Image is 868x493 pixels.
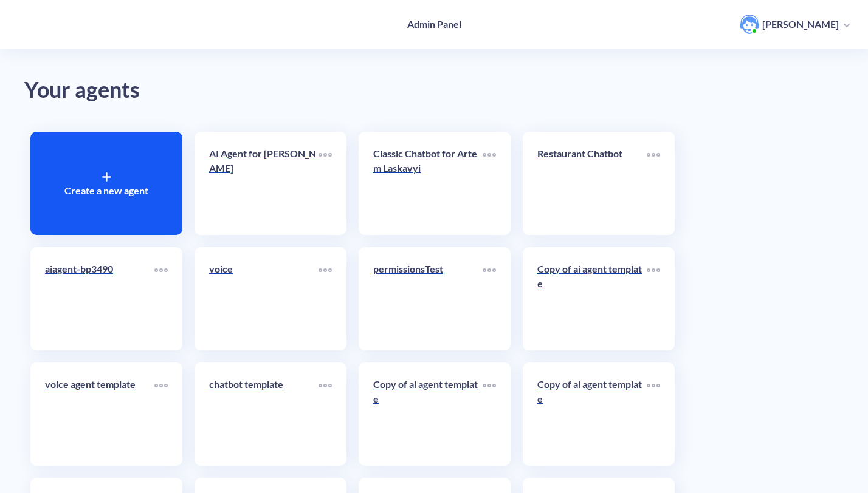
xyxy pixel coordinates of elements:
a: voice [209,262,319,336]
p: permissionsTest [373,262,483,276]
a: chatbot template [209,377,319,451]
p: voice agent template [45,377,154,392]
p: [PERSON_NAME] [762,18,839,31]
h4: Admin Panel [407,18,461,30]
a: Copy of ai agent template [537,377,647,451]
p: Classic Chatbot for Artem Laskavyi [373,146,483,175]
p: Create a new agent [64,183,148,198]
a: Copy of ai agent template [373,377,483,451]
a: Copy of ai agent template [537,262,647,336]
p: voice [209,262,319,276]
a: permissionsTest [373,262,483,336]
p: Copy of ai agent template [373,377,483,406]
p: Copy of ai agent template [537,377,647,406]
button: user photo[PERSON_NAME] [734,13,856,35]
a: Restaurant Chatbot [537,146,647,220]
p: chatbot template [209,377,319,392]
a: Classic Chatbot for Artem Laskavyi [373,146,483,220]
div: Your agents [24,73,844,107]
p: Copy of ai agent template [537,262,647,291]
a: voice agent template [45,377,154,451]
img: user photo [740,15,759,34]
p: AI Agent for [PERSON_NAME] [209,146,319,175]
a: AI Agent for [PERSON_NAME] [209,146,319,220]
a: aiagent-bp3490 [45,262,154,336]
p: aiagent-bp3490 [45,262,154,276]
p: Restaurant Chatbot [537,146,647,161]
